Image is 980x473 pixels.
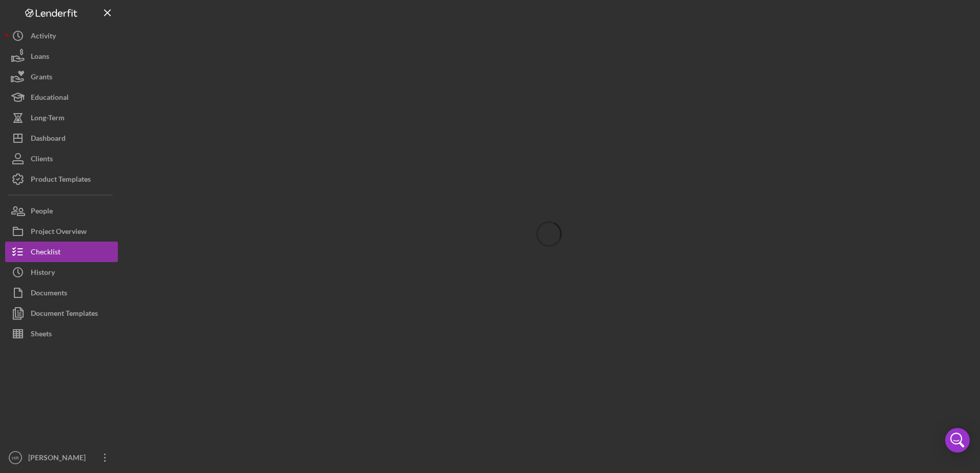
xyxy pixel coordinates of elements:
button: People [5,201,118,221]
div: History [31,262,55,285]
button: History [5,262,118,283]
text: HR [12,455,19,461]
button: Documents [5,283,118,303]
div: Checklist [31,242,60,265]
button: Product Templates [5,169,118,189]
button: Activity [5,26,118,46]
div: Project Overview [31,221,87,244]
div: Dashboard [31,128,66,151]
button: Long-Term [5,107,118,128]
div: Loans [31,46,49,69]
button: Educational [5,87,118,107]
button: Grants [5,67,118,87]
div: Document Templates [31,303,98,326]
button: HR[PERSON_NAME] [5,447,118,468]
button: Dashboard [5,128,118,148]
div: Documents [31,283,67,306]
button: Loans [5,46,118,67]
div: Educational [31,87,69,110]
div: Long-Term [31,107,65,131]
div: [PERSON_NAME] [26,447,92,470]
div: Clients [31,148,53,171]
div: People [31,201,53,224]
button: Checklist [5,242,118,262]
button: Document Templates [5,303,118,324]
div: Sheets [31,324,52,347]
div: Activity [31,26,56,49]
button: Sheets [5,324,118,344]
div: Product Templates [31,169,91,192]
div: Open Intercom Messenger [945,428,970,453]
button: Clients [5,148,118,169]
div: Grants [31,67,52,90]
button: Project Overview [5,221,118,242]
